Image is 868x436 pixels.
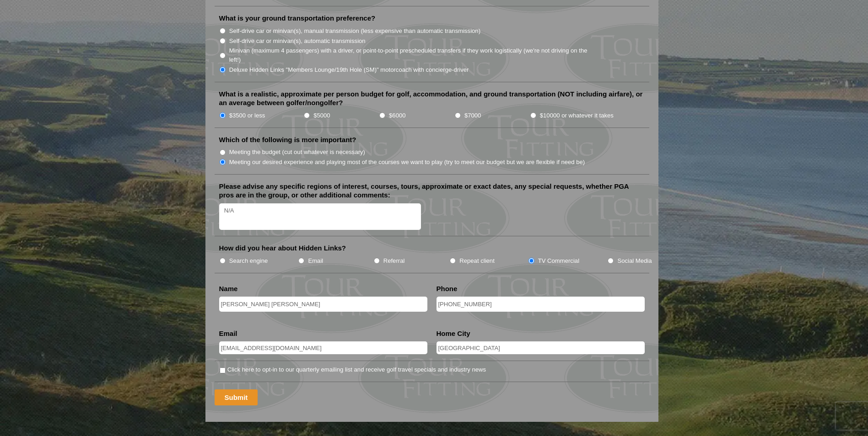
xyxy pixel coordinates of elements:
label: $10000 or whatever it takes [540,111,614,120]
input: Submit [215,389,258,405]
label: What is your ground transportation preference? [219,14,376,23]
label: Social Media [617,256,652,266]
label: What is a realistic, approximate per person budget for golf, accommodation, and ground transporta... [219,90,645,107]
label: Self-drive car or minivan(s), automatic transmission [229,37,366,46]
label: $7000 [464,111,481,120]
label: How did you hear about Hidden Links? [219,244,346,253]
label: Phone [437,284,458,293]
label: $6000 [389,111,405,120]
label: Referral [383,256,405,266]
label: Please advise any specific regions of interest, courses, tours, approximate or exact dates, any s... [219,182,645,200]
label: $5000 [313,111,330,120]
label: Click here to opt-in to our quarterly emailing list and receive golf travel specials and industry... [227,365,486,374]
label: Email [219,329,237,338]
label: Meeting our desired experience and playing most of the courses we want to play (try to meet our b... [229,158,585,167]
label: Email [308,256,323,266]
label: $3500 or less [229,111,265,120]
label: Repeat client [459,256,495,266]
label: TV Commercial [538,256,579,266]
label: Home City [437,329,470,338]
label: Minivan (maximum 4 passengers) with a driver, or point-to-point prescheduled transfers if they wo... [229,46,597,64]
label: Deluxe Hidden Links "Members Lounge/19th Hole (SM)" motorcoach with concierge-driver [229,65,469,74]
label: Which of the following is more important? [219,135,356,144]
label: Self-drive car or minivan(s), manual transmission (less expensive than automatic transmission) [229,27,480,36]
label: Name [219,284,238,293]
label: Meeting the budget (cut out whatever is necessary) [229,148,365,157]
label: Search engine [229,256,268,266]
